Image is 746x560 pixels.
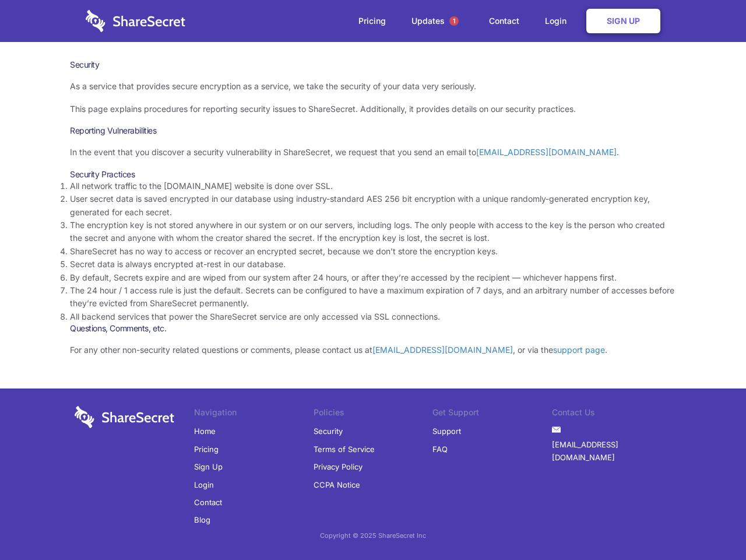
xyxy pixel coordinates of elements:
[70,344,676,356] p: For any other non-security related questions or comments, please contact us at , or via the .
[586,9,660,33] a: Sign Up
[70,60,676,70] h1: Security
[194,440,219,458] a: Pricing
[75,406,174,428] img: logo-wordmark-white-trans-d4663122ce5f474addd5e946df7df03e33cb6a1c49d2221995e7729f52c070b2.svg
[70,80,676,93] p: As a service that provides secure encryption as a service, we take the security of your data very...
[194,422,216,440] a: Home
[70,180,676,192] li: All network traffic to the [DOMAIN_NAME] website is done over SSL.
[432,422,461,440] a: Support
[314,476,360,494] a: CCPA Notice
[70,310,676,323] li: All backend services that power the ShareSecret service are only accessed via SSL connections.
[70,284,676,310] li: The 24 hour / 1 access rule is just the default. Secrets can be configured to have a maximum expi...
[70,146,676,159] p: In the event that you discover a security vulnerability in ShareSecret, we request that you send ...
[533,3,584,39] a: Login
[372,345,513,355] a: [EMAIL_ADDRESS][DOMAIN_NAME]
[347,3,397,39] a: Pricing
[314,458,363,475] a: Privacy Policy
[477,3,531,39] a: Contact
[70,323,676,334] h3: Questions, Comments, etc.
[194,406,314,422] li: Navigation
[314,406,433,422] li: Policies
[432,406,552,422] li: Get Support
[86,10,185,32] img: logo-wordmark-white-trans-d4663122ce5f474addd5e946df7df03e33cb6a1c49d2221995e7729f52c070b2.svg
[70,125,676,136] h3: Reporting Vulnerabilities
[314,422,343,440] a: Security
[194,458,223,475] a: Sign Up
[70,271,676,284] li: By default, Secrets expire and are wiped from our system after 24 hours, or after they’re accesse...
[194,494,222,511] a: Contact
[70,245,676,258] li: ShareSecret has no way to access or recover an encrypted secret, because we don’t store the encry...
[552,406,671,422] li: Contact Us
[70,103,676,116] p: This page explains procedures for reporting security issues to ShareSecret. Additionally, it prov...
[449,16,459,26] span: 1
[194,511,210,528] a: Blog
[70,219,676,245] li: The encryption key is not stored anywhere in our system or on our servers, including logs. The on...
[194,476,214,494] a: Login
[70,258,676,271] li: Secret data is always encrypted at-rest in our database.
[70,192,676,219] li: User secret data is saved encrypted in our database using industry-standard AES 256 bit encryptio...
[314,440,375,458] a: Terms of Service
[553,345,605,355] a: support page
[432,440,448,458] a: FAQ
[70,169,676,180] h3: Security Practices
[476,147,617,157] a: [EMAIL_ADDRESS][DOMAIN_NAME]
[552,436,671,467] a: [EMAIL_ADDRESS][DOMAIN_NAME]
